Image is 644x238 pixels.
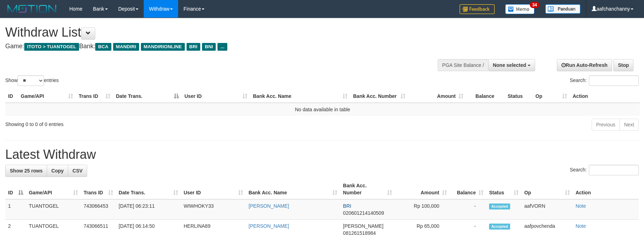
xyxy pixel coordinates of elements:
a: Note [575,223,586,229]
th: Status: activate to sort column ascending [486,179,521,199]
td: aafVORN [521,199,573,220]
td: [DATE] 06:23:11 [116,199,181,220]
td: TUANTOGEL [26,199,81,220]
label: Search: [570,165,639,175]
th: ID: activate to sort column descending [5,179,26,199]
span: Show 25 rows [10,168,43,174]
span: BRI [343,203,351,209]
img: panduan.png [545,4,580,14]
img: Feedback.jpg [460,4,495,14]
span: MANDIRIONLINE [141,43,185,51]
span: Copy 020601214140509 to clipboard [343,210,384,216]
img: MOTION_logo.png [5,4,59,14]
th: User ID: activate to sort column ascending [181,179,246,199]
input: Search: [589,75,639,86]
td: Rp 100,000 [395,199,450,220]
span: Accepted [489,203,510,209]
span: ... [217,43,227,51]
h1: Latest Withdraw [5,148,639,162]
span: Accepted [489,224,510,230]
div: PGA Site Balance / [438,59,488,71]
th: Amount: activate to sort column ascending [395,179,450,199]
label: Search: [570,75,639,86]
th: Game/API: activate to sort column ascending [26,179,81,199]
span: MANDIRI [113,43,139,51]
th: Date Trans.: activate to sort column ascending [116,179,181,199]
th: Balance: activate to sort column ascending [450,179,486,199]
th: Game/API: activate to sort column ascending [18,90,76,103]
th: Bank Acc. Name: activate to sort column ascending [250,90,350,103]
th: User ID: activate to sort column ascending [182,90,250,103]
select: Showentries [18,75,44,86]
th: Op: activate to sort column ascending [521,179,573,199]
th: Trans ID: activate to sort column ascending [81,179,116,199]
td: - [450,199,486,220]
span: None selected [493,62,526,68]
td: 1 [5,199,26,220]
th: Bank Acc. Name: activate to sort column ascending [246,179,340,199]
label: Show entries [5,75,59,86]
th: Status [505,90,533,103]
th: Balance [466,90,505,103]
span: CSV [72,168,83,174]
td: WIWHOKY33 [181,199,246,220]
th: Amount: activate to sort column ascending [408,90,466,103]
span: 34 [530,2,539,8]
a: Previous [592,119,620,131]
a: Copy [47,165,68,177]
img: Button%20Memo.svg [505,4,535,14]
span: Copy 081261518984 to clipboard [343,230,376,236]
a: Note [575,203,586,209]
td: 743066453 [81,199,116,220]
th: Op: activate to sort column ascending [533,90,570,103]
th: Trans ID: activate to sort column ascending [76,90,113,103]
a: [PERSON_NAME] [249,223,289,229]
a: Show 25 rows [5,165,47,177]
th: Action [570,90,640,103]
th: Bank Acc. Number: activate to sort column ascending [350,90,408,103]
span: ITOTO > TUANTOGEL [24,43,79,51]
span: BCA [95,43,111,51]
span: BNI [202,43,216,51]
th: ID [5,90,18,103]
a: CSV [68,165,87,177]
h4: Game: Bank: [5,43,422,50]
input: Search: [589,165,639,175]
span: BRI [187,43,200,51]
button: None selected [488,59,535,71]
a: Next [619,119,639,131]
a: [PERSON_NAME] [249,203,289,209]
span: [PERSON_NAME] [343,223,383,229]
span: Copy [51,168,64,174]
div: Showing 0 to 0 of 0 entries [5,118,263,128]
h1: Withdraw List [5,25,422,39]
a: Stop [613,59,633,71]
th: Action [573,179,639,199]
a: Run Auto-Refresh [557,59,612,71]
th: Date Trans.: activate to sort column descending [113,90,182,103]
td: No data available in table [5,103,640,116]
th: Bank Acc. Number: activate to sort column ascending [340,179,395,199]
